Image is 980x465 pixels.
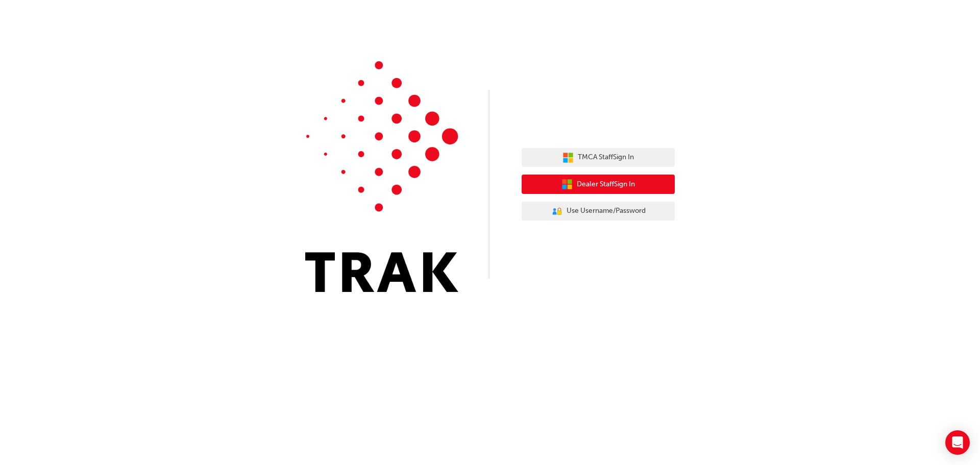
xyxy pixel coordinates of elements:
[522,148,675,167] button: TMCA StaffSign In
[522,202,675,221] button: Use Username/Password
[567,205,646,217] span: Use Username/Password
[305,61,458,292] img: Trak
[945,430,970,455] div: Open Intercom Messenger
[578,152,634,163] span: TMCA Staff Sign In
[522,175,675,194] button: Dealer StaffSign In
[577,179,635,190] span: Dealer Staff Sign In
